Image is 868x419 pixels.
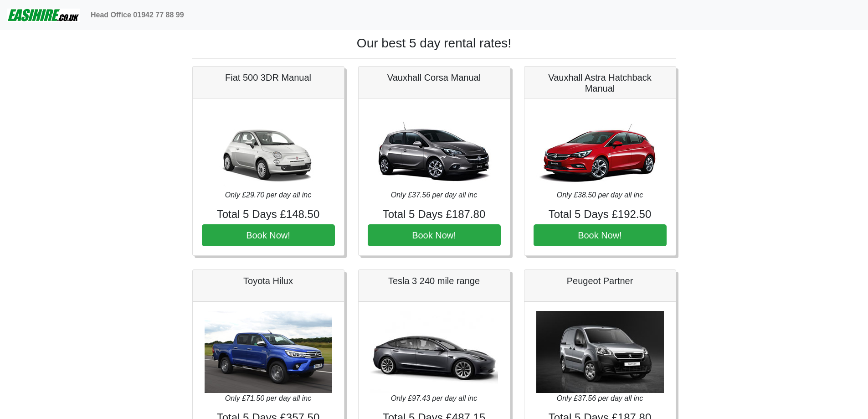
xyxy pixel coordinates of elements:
[205,311,332,393] img: Toyota Hilux
[368,72,501,83] h5: Vauxhall Corsa Manual
[557,191,643,199] i: Only £38.50 per day all inc
[557,394,643,402] i: Only £37.56 per day all inc
[202,224,335,246] button: Book Now!
[536,108,664,190] img: Vauxhall Astra Hatchback Manual
[202,275,335,286] h5: Toyota Hilux
[205,108,332,190] img: Fiat 500 3DR Manual
[91,11,184,19] b: Head Office 01942 77 88 99
[368,275,501,286] h5: Tesla 3 240 mile range
[391,394,477,402] i: Only £97.43 per day all inc
[534,208,667,221] h4: Total 5 Days £192.50
[534,275,667,286] h5: Peugeot Partner
[534,224,667,246] button: Book Now!
[370,108,498,190] img: Vauxhall Corsa Manual
[368,208,501,221] h4: Total 5 Days £187.80
[534,72,667,94] h5: Vauxhall Astra Hatchback Manual
[202,208,335,221] h4: Total 5 Days £148.50
[87,6,188,24] a: Head Office 01942 77 88 99
[391,191,477,199] i: Only £37.56 per day all inc
[7,6,80,24] img: easihire_logo_small.png
[192,36,676,51] h1: Our best 5 day rental rates!
[225,394,311,402] i: Only £71.50 per day all inc
[536,311,664,393] img: Peugeot Partner
[202,72,335,83] h5: Fiat 500 3DR Manual
[370,311,498,393] img: Tesla 3 240 mile range
[225,191,311,199] i: Only £29.70 per day all inc
[368,224,501,246] button: Book Now!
